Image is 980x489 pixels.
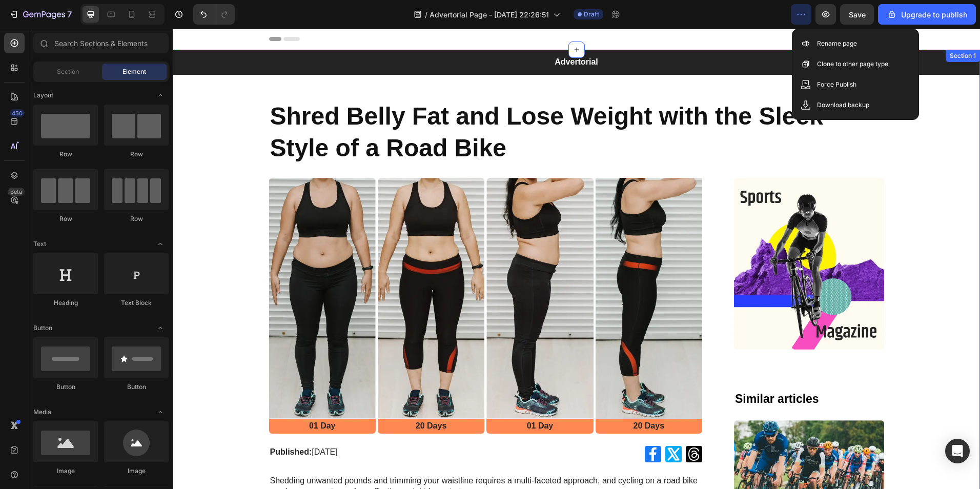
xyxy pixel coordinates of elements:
p: 20 Days [206,392,311,403]
img: gempages_432750572815254551-8c1839ca-6aa7-467d-b9c6-3e6369cab694.webp [205,149,312,390]
p: 01 Day [315,392,419,403]
strong: Published: [97,419,139,427]
span: Section [57,67,79,76]
iframe: Design area [173,29,980,489]
p: Download backup [817,100,869,110]
span: Button [33,323,52,333]
div: Button [33,382,98,392]
p: 7 [67,8,72,21]
span: Media [33,407,51,417]
span: Text [33,239,46,249]
span: Draft [584,10,599,19]
p: [DATE] [97,418,310,429]
div: Section 1 [775,23,805,32]
div: Row [33,150,98,159]
span: Advertorial Page - [DATE] 22:26:51 [430,9,549,20]
p: Force Publish [817,79,856,90]
button: Save [840,4,874,25]
div: Row [33,214,98,223]
div: Beta [8,188,25,196]
p: Clone to other page type [817,59,888,69]
button: 7 [4,4,76,25]
div: Image [33,466,98,476]
img: gempages_432750572815254551-b75742be-e896-41c3-9107-c0eabfd3e99b.webp [314,149,420,390]
div: Image [104,466,169,476]
span: Toggle open [152,87,169,104]
span: Toggle open [152,404,169,420]
span: Toggle open [152,236,169,252]
button: Upgrade to publish [878,4,976,25]
h2: Similar articles [561,362,711,379]
div: Button [104,382,169,392]
div: Open Intercom Messenger [945,439,970,463]
p: 20 Days [424,392,528,403]
div: Row [104,150,169,159]
span: Toggle open [152,320,169,336]
span: / [425,9,427,20]
div: 450 [10,109,25,117]
div: Undo/Redo [193,4,235,25]
span: Layout [33,91,53,100]
div: Upgrade to publish [887,9,967,20]
div: Row [104,214,169,223]
span: Element [122,67,146,76]
input: Search Sections & Elements [33,33,169,53]
img: gempages_432750572815254551-b5a87981-2e3f-49a0-a3c9-0564d491bf66.webp [561,149,711,321]
span: Save [849,10,866,19]
img: gempages_432750572815254551-9e98f28e-63aa-4b55-9a02-695b9a33cbe7.webp [423,149,529,390]
div: Text Block [104,298,169,308]
div: Heading [33,298,98,308]
p: Rename page [817,38,857,49]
